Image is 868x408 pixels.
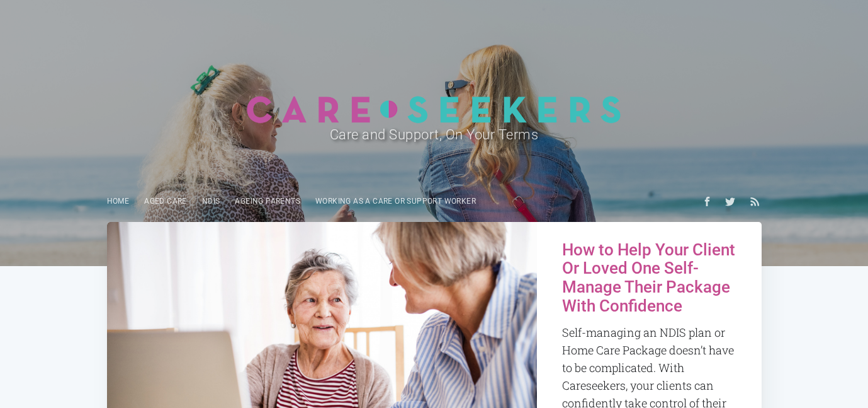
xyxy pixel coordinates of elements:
[99,189,137,214] a: Home
[137,189,194,214] a: Aged Care
[194,189,228,214] a: NDIS
[142,124,727,146] h2: Care and Support, On Your Terms
[562,241,736,317] h2: How to Help Your Client Or Loved One Self-Manage Their Package With Confidence
[246,95,622,124] img: Careseekers
[227,189,308,214] a: Ageing parents
[308,189,483,214] a: Working as a care or support worker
